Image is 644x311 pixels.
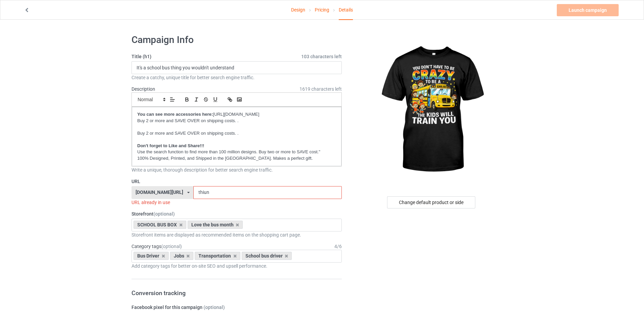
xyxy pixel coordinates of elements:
[137,149,336,155] p: Use the search function to find more than 100 million designs. Buy two or more to SAVE cost."
[136,190,183,195] div: [DOMAIN_NAME][URL]
[387,196,475,208] div: Change default product or side
[188,221,243,229] div: Love the bus month
[132,263,342,269] div: Add category tags for better on-site SEO and upsell performance.
[195,252,240,260] div: Transportation
[134,252,169,260] div: Bus Driver
[242,252,292,260] div: School bus driver
[137,111,336,118] p: [URL][DOMAIN_NAME]
[315,0,329,19] a: Pricing
[137,112,213,117] strong: You can see more accessories here:
[291,0,305,19] a: Design
[132,289,342,297] h3: Conversion tracking
[137,143,204,148] strong: Don't forget to Like and Share!!!
[153,211,175,217] span: (optional)
[132,53,342,60] label: Title (h1)
[137,130,336,137] p: Buy 2 or more and SAVE OVER on shipping costs. .
[132,34,342,46] h1: Campaign Info
[132,178,342,185] label: URL
[132,243,182,250] label: Category tags
[132,199,342,206] div: URL already in use
[132,304,342,311] label: Facebook pixel for this campaign
[132,86,155,92] label: Description
[170,252,194,260] div: Jobs
[161,244,182,249] span: (optional)
[204,305,225,310] span: (optional)
[132,166,342,173] div: Write a unique, thorough description for better search engine traffic.
[137,118,336,124] p: Buy 2 or more and SAVE OVER on shipping costs. .
[132,231,342,238] div: Storefront items are displayed as recommended items on the shopping cart page.
[334,243,342,250] div: 4 / 6
[132,74,342,81] div: Create a catchy, unique title for better search engine traffic.
[339,0,353,20] div: Details
[132,210,342,217] label: Storefront
[301,53,342,60] span: 103 characters left
[137,155,336,162] p: 100% Designed, Printed, and Shipped in the [GEOGRAPHIC_DATA]. Makes a perfect gift.
[134,221,186,229] div: SCHOOL BUS BOX
[300,86,342,92] span: 1619 characters left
